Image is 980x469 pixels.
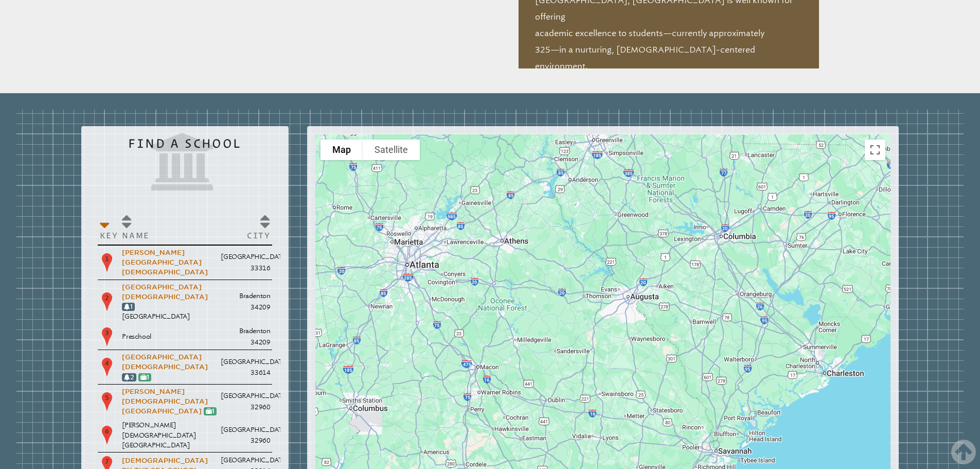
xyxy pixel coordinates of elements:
a: 1 [140,373,149,381]
p: 5 [100,391,114,412]
button: Show street map [320,140,363,160]
a: 1 [124,303,133,310]
a: [PERSON_NAME][DEMOGRAPHIC_DATA][GEOGRAPHIC_DATA] [122,388,208,415]
p: [GEOGRAPHIC_DATA] 33316 [221,251,270,273]
a: 1 [206,407,215,415]
p: [GEOGRAPHIC_DATA] 33614 [221,356,270,378]
a: [GEOGRAPHIC_DATA][DEMOGRAPHIC_DATA] [122,353,208,371]
p: [GEOGRAPHIC_DATA] 32960 [221,424,270,446]
p: Preschool [122,332,217,341]
p: Bradenton 34209 [221,290,270,312]
a: 2 [124,373,134,381]
p: 4 [100,357,114,377]
p: Name [122,230,217,240]
p: [PERSON_NAME][DEMOGRAPHIC_DATA][GEOGRAPHIC_DATA] [122,420,217,450]
p: City [221,230,270,240]
p: Key [100,230,118,240]
p: [GEOGRAPHIC_DATA] [122,311,217,321]
a: [GEOGRAPHIC_DATA][DEMOGRAPHIC_DATA] [122,283,208,301]
p: 2 [100,291,114,312]
button: Toggle fullscreen view [865,140,885,160]
p: 6 [100,425,114,445]
button: Show satellite imagery [363,140,420,160]
p: [GEOGRAPHIC_DATA] 32960 [221,390,270,412]
a: [PERSON_NAME][GEOGRAPHIC_DATA][DEMOGRAPHIC_DATA] [122,249,208,276]
p: 3 [100,326,114,347]
p: 1 [100,252,114,273]
p: Bradenton 34209 [221,325,270,348]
